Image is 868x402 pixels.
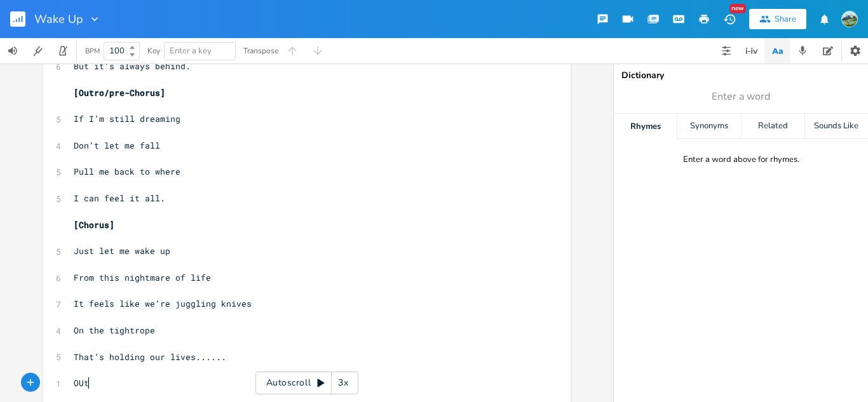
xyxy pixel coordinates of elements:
[775,13,796,25] div: Share
[742,114,804,139] div: Related
[255,372,358,394] div: Autoscroll
[74,298,252,309] span: It feels like we’re juggling knives
[74,192,165,204] span: I can feel it all.
[147,47,160,55] div: Key
[74,272,211,283] span: From this nightmare of life
[717,8,742,30] button: New
[74,166,180,177] span: Pull me back to where
[621,71,860,80] div: Dictionary
[74,60,191,72] span: But it’s always behind.
[85,48,100,55] div: BPM
[805,114,868,139] div: Sounds Like
[683,154,799,165] div: Enter a word above for rhymes.
[74,245,170,257] span: Just let me wake up
[841,11,858,27] img: brooks mclanahan
[34,13,83,25] span: Wake Up
[332,372,355,394] div: 3x
[712,90,770,104] span: Enter a word
[170,45,212,57] span: Enter a key
[74,351,226,363] span: That’s holding our lives......
[74,113,180,124] span: If I’m still dreaming
[243,47,278,55] div: Transpose
[677,114,740,139] div: Synonyms
[74,377,89,389] span: OUt
[74,219,114,231] span: [Chorus]
[729,4,746,13] div: New
[74,325,155,336] span: On the tightrope
[74,140,160,151] span: Don’t let me fall
[74,87,165,98] span: [Outro/pre-Chorus]
[749,9,806,29] button: Share
[614,114,677,139] div: Rhymes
